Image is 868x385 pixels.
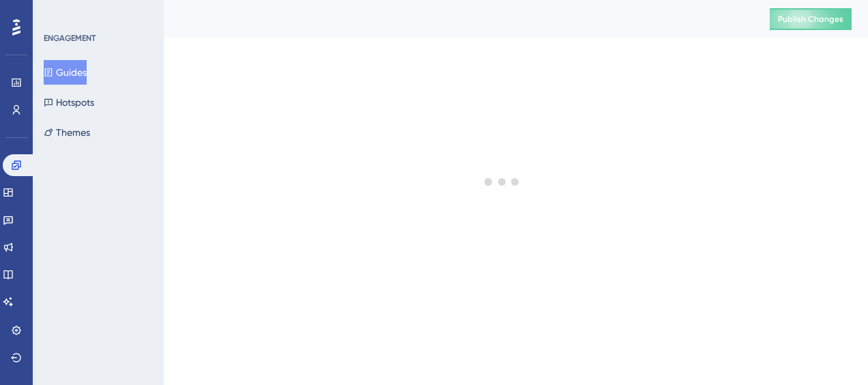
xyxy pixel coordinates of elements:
[44,120,90,145] button: Themes
[778,14,843,25] span: Publish Changes
[770,8,852,30] button: Publish Changes
[44,60,87,85] button: Guides
[44,33,96,44] div: ENGAGEMENT
[44,90,94,115] button: Hotspots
